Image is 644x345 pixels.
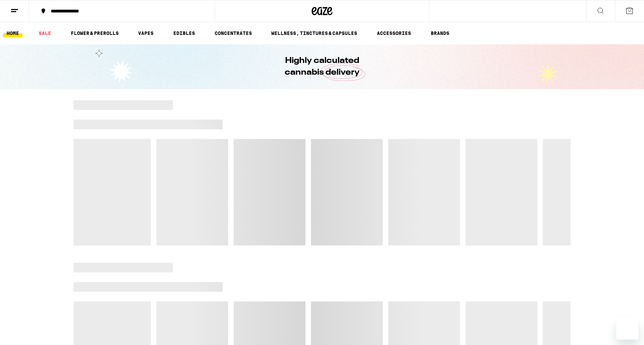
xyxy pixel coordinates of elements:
h1: Highly calculated cannabis delivery [265,55,379,78]
a: SALE [35,29,55,37]
a: BRANDS [427,29,453,37]
a: ACCESSORIES [373,29,414,37]
iframe: Button to launch messaging window [616,317,638,339]
a: VAPES [135,29,157,37]
a: CONCENTRATES [211,29,255,37]
a: WELLNESS, TINCTURES & CAPSULES [268,29,361,37]
a: EDIBLES [170,29,198,37]
a: FLOWER & PREROLLS [67,29,122,37]
a: HOME [3,29,22,37]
